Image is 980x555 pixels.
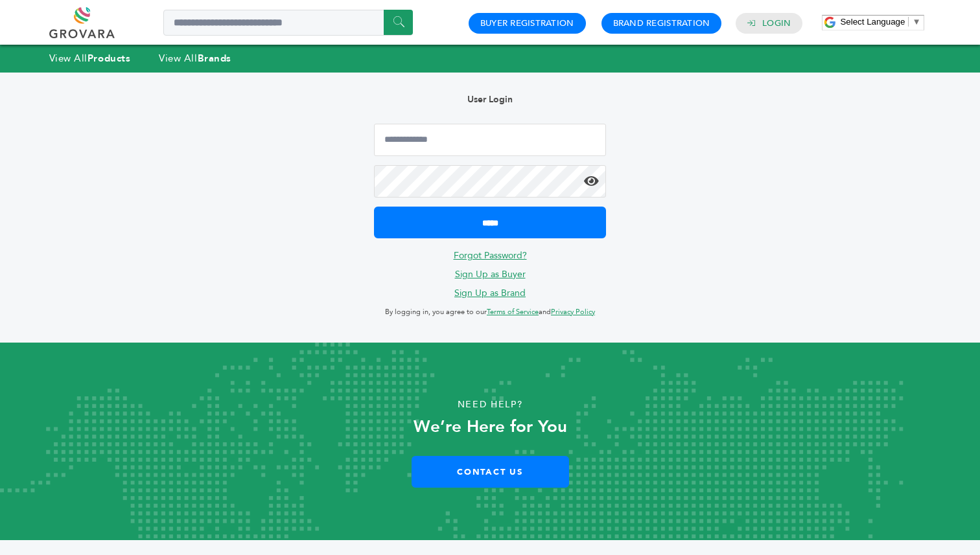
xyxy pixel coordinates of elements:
a: Contact Us [412,456,569,488]
strong: Products [87,52,130,65]
a: Terms of Service [487,307,539,317]
a: Select Language​ [840,17,920,27]
a: View AllBrands [159,52,231,65]
a: Buyer Registration [480,17,574,29]
p: Need Help? [49,395,931,414]
strong: We’re Here for You [414,415,567,438]
input: Password [374,165,606,198]
a: Sign Up as Brand [454,287,526,299]
a: Brand Registration [613,17,710,29]
a: Sign Up as Buyer [455,268,526,280]
a: Login [762,17,791,29]
p: By logging in, you agree to our and [374,304,606,320]
span: Select Language [840,17,905,27]
a: Forgot Password? [454,249,527,262]
a: Privacy Policy [551,307,595,317]
span: ​ [908,17,909,27]
input: Search a product or brand... [163,10,413,36]
input: Email Address [374,124,606,156]
strong: Brands [198,52,231,65]
b: User Login [467,93,513,106]
span: ▼ [912,17,920,27]
a: View AllProducts [49,52,131,65]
